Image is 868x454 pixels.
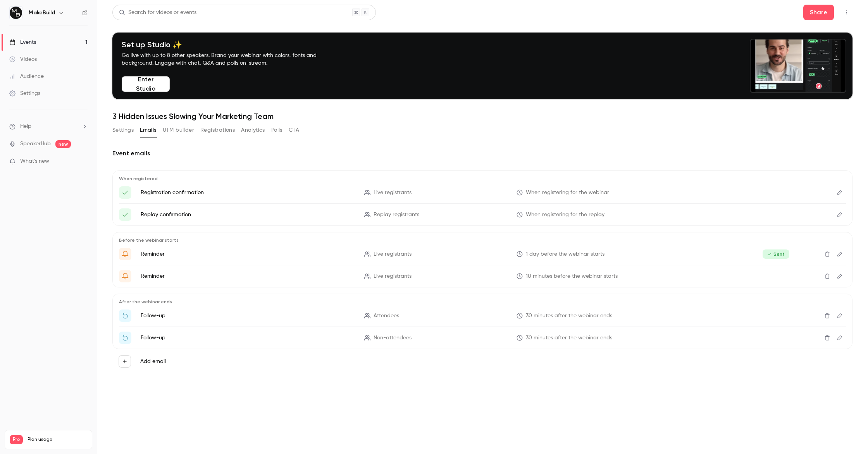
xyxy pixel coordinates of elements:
h6: MakeBuild [29,9,55,17]
span: Replay registrants [374,211,419,219]
li: Get Ready for '{{ event_name }}' tomorrow! [119,248,846,260]
a: SpeakerHub [20,140,51,148]
p: Follow-up [141,334,355,342]
button: Edit [834,270,846,282]
span: Sent [763,249,789,259]
div: Events [9,38,36,46]
button: CTA [289,124,299,136]
span: Plan usage [28,437,87,443]
h4: Set up Studio ✨ [122,40,335,49]
span: Pro [10,435,23,444]
li: {{ event_name }} is about to go live [119,270,846,282]
div: Audience [9,72,44,80]
div: Videos [9,55,37,63]
p: Go live with up to 8 other speakers. Brand your webinar with colors, fonts and background. Engage... [122,52,335,67]
p: After the webinar ends [119,299,846,305]
span: When registering for the replay [526,211,604,219]
li: Watch the replay of {{ event_name }} [119,332,846,344]
button: Enter Studio [122,76,170,92]
button: Settings [112,124,134,136]
p: Replay confirmation [141,211,355,218]
span: Non-attendees [374,334,412,342]
li: Here's your access link to {{ event_name }}! [119,186,846,199]
button: Registrations [200,124,235,136]
span: Live registrants [374,250,412,258]
img: MakeBuild [10,7,22,19]
li: help-dropdown-opener [9,122,88,131]
button: Edit [834,186,846,199]
p: Follow-up [141,312,355,320]
h1: 3 Hidden Issues Slowing Your Marketing Team [112,112,852,121]
div: Settings [9,89,40,97]
button: Edit [834,248,846,260]
span: Help [20,122,31,131]
button: Delete [821,270,834,282]
p: When registered [119,175,846,182]
span: 1 day before the webinar starts [526,250,604,258]
button: UTM builder [163,124,194,136]
p: Before the webinar starts [119,237,846,243]
span: Live registrants [374,189,412,197]
button: Share [803,5,834,20]
button: Emails [140,124,156,136]
div: Search for videos or events [119,9,196,17]
span: 30 minutes after the webinar ends [526,312,612,320]
p: Reminder [141,250,355,258]
button: Edit [834,332,846,344]
li: Here's your access link to {{ event_name }}! [119,208,846,221]
span: What's new [20,157,49,165]
span: 10 minutes before the webinar starts [526,272,618,280]
label: Add email [140,358,166,365]
button: Edit [834,208,846,221]
span: 30 minutes after the webinar ends [526,334,612,342]
h2: Event emails [112,149,852,158]
button: Analytics [241,124,265,136]
button: Delete [821,248,834,260]
button: Edit [834,310,846,322]
span: Attendees [374,312,399,320]
button: Delete [821,310,834,322]
p: Registration confirmation [141,189,355,196]
span: new [55,140,71,148]
span: Live registrants [374,272,412,280]
button: Delete [821,332,834,344]
p: Reminder [141,272,355,280]
button: Polls [271,124,282,136]
span: When registering for the webinar [526,189,609,197]
li: Thanks for attending {{ event_name }} [119,310,846,322]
